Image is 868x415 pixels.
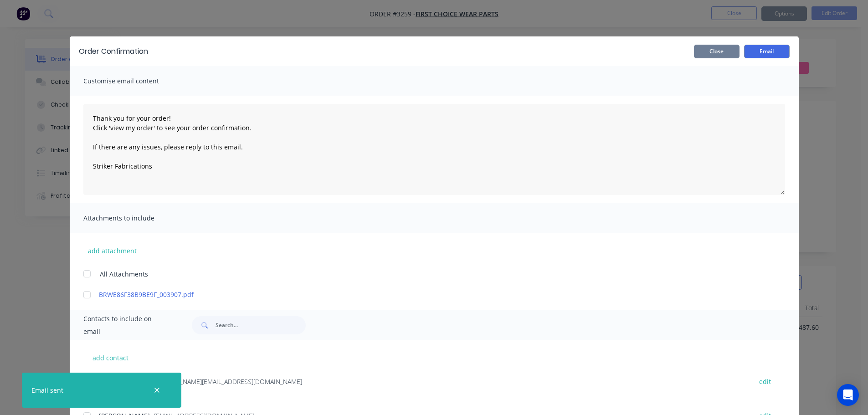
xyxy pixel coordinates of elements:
span: All Attachments [100,269,148,279]
span: Customise email content [83,75,184,87]
span: Attachments to include [83,212,184,225]
span: Contacts to include on email [83,313,169,338]
span: - [PERSON_NAME][EMAIL_ADDRESS][DOMAIN_NAME] [150,377,302,386]
div: Email sent [31,385,63,395]
div: Open Intercom Messenger [837,384,859,406]
a: BRWE86F38B9BE9F_003907.pdf [99,290,743,299]
textarea: Thank you for your order! Click 'view my order' to see your order confirmation. If there are any ... [83,104,785,195]
div: Order Confirmation [79,46,148,57]
button: Email [744,45,790,58]
button: add attachment [83,244,141,257]
button: edit [754,375,776,388]
button: add contact [83,351,138,364]
button: Close [694,45,740,58]
input: Search... [216,316,306,334]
